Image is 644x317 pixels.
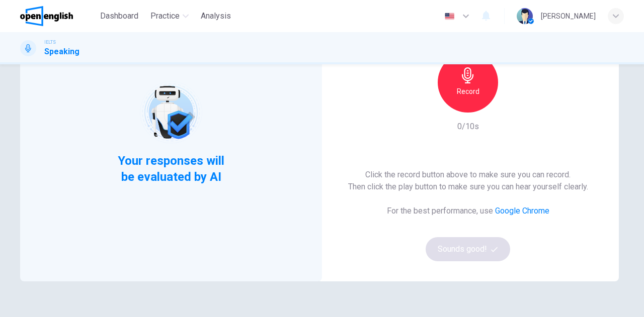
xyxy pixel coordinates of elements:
a: OpenEnglish logo [20,6,96,26]
img: en [443,13,456,20]
h6: 0/10s [457,121,479,133]
button: Record [438,52,498,113]
a: Google Chrome [495,206,549,216]
span: Your responses will be evaluated by AI [110,153,232,185]
h6: Click the record button above to make sure you can record. Then click the play button to make sur... [348,169,588,193]
button: Analysis [197,7,235,25]
span: IELTS [44,39,56,46]
img: Profile picture [517,8,533,24]
span: Practice [150,10,180,22]
h1: Speaking [44,46,79,58]
span: Analysis [201,10,231,22]
h6: For the best performance, use [387,205,549,217]
img: robot icon [139,80,203,144]
img: OpenEnglish logo [20,6,73,26]
span: Dashboard [100,10,138,22]
button: Dashboard [96,7,142,25]
button: Practice [146,7,193,25]
div: [PERSON_NAME] [541,10,596,22]
h6: Record [457,85,479,97]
